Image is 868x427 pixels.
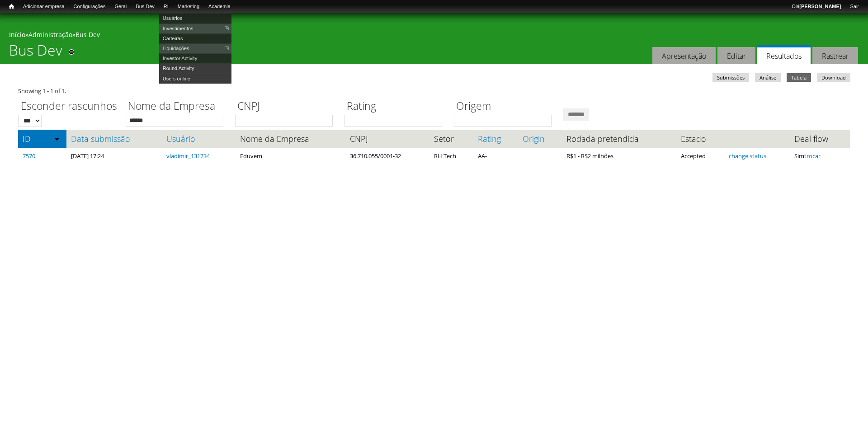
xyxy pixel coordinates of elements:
td: RH Tech [429,148,473,164]
a: Tabela [787,73,811,82]
th: Setor [429,130,473,148]
h1: Bus Dev [9,42,62,64]
a: Rastrear [812,47,858,65]
th: Deal flow [790,130,850,148]
td: Eduvem [236,148,345,164]
a: Marketing [173,2,204,11]
a: Resultados [757,45,811,65]
a: ID [23,134,62,143]
td: Sim [790,148,850,164]
label: Esconder rascunhos [18,99,120,115]
div: Showing 1 - 1 of 1. [18,86,850,95]
td: R$1 - R$2 milhões [562,148,676,164]
label: Rating [344,99,448,115]
a: Download [817,73,850,82]
a: Adicionar empresa [19,2,69,11]
a: Academia [204,2,235,11]
a: Usuário [166,134,231,143]
a: Apresentação [652,47,716,65]
a: Início [9,30,25,39]
th: CNPJ [345,130,430,148]
a: Bus Dev [131,2,159,11]
a: Início [5,2,19,11]
label: CNPJ [235,99,339,115]
a: Configurações [69,2,110,11]
a: 7570 [23,152,35,160]
a: Sair [845,2,863,11]
td: [DATE] 17:24 [66,148,162,164]
a: change status [729,152,766,160]
a: Editar [717,47,755,65]
a: vladimir_131734 [166,152,210,160]
a: Rating [478,134,514,143]
strong: [PERSON_NAME] [799,4,841,9]
a: trocar [804,152,821,160]
a: Bus Dev [75,30,100,39]
div: » » [9,30,859,42]
a: Data submissão [71,134,158,143]
a: Administração [28,30,72,39]
img: ordem crescente [54,136,60,141]
a: Geral [110,2,131,11]
th: Estado [676,130,725,148]
a: Submissões [712,73,749,82]
a: RI [159,2,173,11]
td: 36.710.055/0001-32 [345,148,430,164]
th: Nome da Empresa [236,130,345,148]
a: Análise [755,73,781,82]
td: AA- [473,148,519,164]
span: Início [9,3,14,9]
a: Origin [523,134,557,143]
label: Origem [454,99,557,115]
a: Olá[PERSON_NAME] [787,2,845,11]
th: Rodada pretendida [562,130,676,148]
label: Nome da Empresa [126,99,229,115]
td: Accepted [676,148,725,164]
